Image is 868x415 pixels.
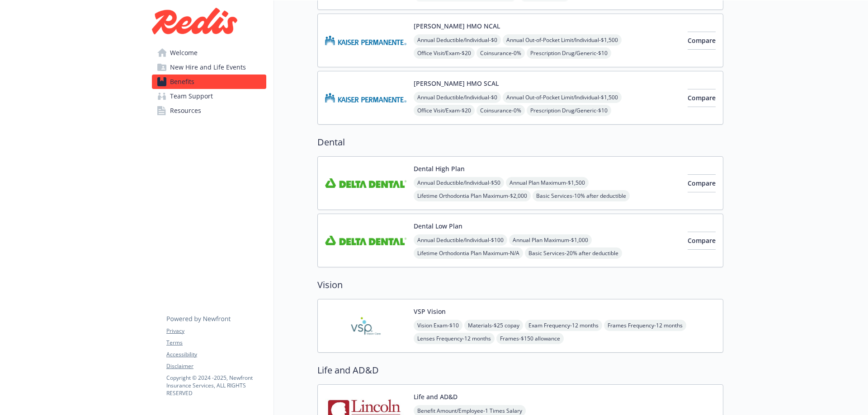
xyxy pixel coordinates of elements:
span: Prescription Drug/Generic - $10 [527,47,611,59]
span: Basic Services - 20% after deductible [525,247,622,259]
span: Lifetime Orthodontia Plan Maximum - N/A [414,247,523,259]
button: [PERSON_NAME] HMO NCAL [414,21,500,31]
h2: Vision [317,278,723,292]
span: Vision Exam - $10 [414,320,462,331]
span: Compare [688,36,716,45]
span: Resources [170,103,201,118]
button: Dental High Plan [414,164,465,173]
h2: Dental [317,135,723,149]
span: Welcome [170,46,198,60]
button: Dental Low Plan [414,221,462,231]
a: Accessibility [166,350,266,359]
a: Welcome [152,46,266,60]
img: Kaiser Permanente Insurance Company carrier logo [325,79,406,117]
a: Resources [152,103,266,118]
img: Delta Dental Insurance Company carrier logo [325,221,406,260]
h2: Life and AD&D [317,364,723,377]
button: VSP Vision [414,307,446,316]
span: Exam Frequency - 12 months [525,320,602,331]
button: [PERSON_NAME] HMO SCAL [414,79,499,88]
span: Annual Deductible/Individual - $100 [414,234,507,246]
span: Office Visit/Exam - $20 [414,47,475,59]
span: Frames - $150 allowance [496,333,564,344]
span: Annual Deductible/Individual - $0 [414,34,501,46]
span: New Hire and Life Events [170,60,246,75]
span: Benefits [170,75,194,89]
span: Coinsurance - 0% [476,105,525,116]
span: Coinsurance - 0% [476,47,525,59]
a: Privacy [166,327,266,335]
a: New Hire and Life Events [152,60,266,75]
p: Copyright © 2024 - 2025 , Newfront Insurance Services, ALL RIGHTS RESERVED [166,374,266,397]
img: Vision Service Plan carrier logo [325,307,406,345]
span: Prescription Drug/Generic - $10 [527,105,611,116]
span: Annual Out-of-Pocket Limit/Individual - $1,500 [503,34,622,46]
button: Compare [688,232,716,250]
span: Compare [688,236,716,245]
a: Terms [166,339,266,347]
span: Compare [688,93,716,102]
span: Annual Deductible/Individual - $50 [414,177,504,188]
img: Kaiser Permanente Insurance Company carrier logo [325,21,406,60]
span: Frames Frequency - 12 months [604,320,686,331]
button: Compare [688,174,716,192]
button: Compare [688,32,716,50]
span: Office Visit/Exam - $20 [414,105,475,116]
a: Team Support [152,89,266,103]
span: Basic Services - 10% after deductible [533,190,630,201]
span: Annual Deductible/Individual - $0 [414,92,501,103]
button: Life and AD&D [414,392,458,401]
span: Lenses Frequency - 12 months [414,333,495,344]
a: Benefits [152,75,266,89]
span: Annual Out-of-Pocket Limit/Individual - $1,500 [503,92,622,103]
span: Lifetime Orthodontia Plan Maximum - $2,000 [414,190,531,201]
a: Disclaimer [166,362,266,370]
span: Annual Plan Maximum - $1,000 [509,234,592,246]
span: Team Support [170,89,213,103]
img: Delta Dental Insurance Company carrier logo [325,164,406,202]
button: Compare [688,89,716,107]
span: Annual Plan Maximum - $1,500 [506,177,589,188]
span: Compare [688,179,716,187]
span: Materials - $25 copay [464,320,523,331]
